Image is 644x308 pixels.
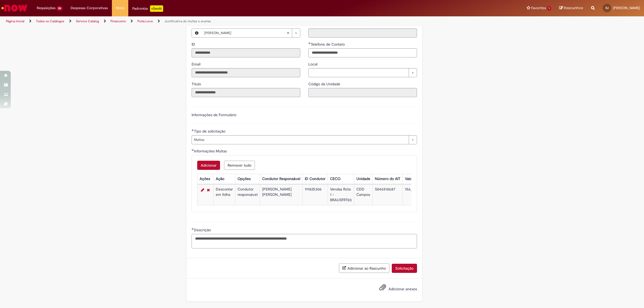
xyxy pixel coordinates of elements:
span: Requisições [37,5,56,11]
textarea: Descrição [192,234,417,249]
span: Obrigatório Preenchido [192,149,194,151]
th: Opções [235,174,260,184]
th: Unidade [354,174,372,184]
input: Departamento [308,28,417,38]
span: Local [308,62,319,67]
th: Ações [197,174,213,184]
span: [PERSON_NAME] [613,6,640,10]
label: Somente leitura - Código da Unidade [308,81,341,87]
th: Valor R$ [402,174,421,184]
label: Somente leitura - Email [192,61,202,67]
label: Somente leitura - ID [192,42,196,47]
button: Add a row for Informações Multas [197,161,220,170]
a: [PERSON_NAME]Limpar campo Favorecido [202,29,300,37]
button: Adicionar anexos [378,283,387,295]
span: Descrição [194,228,212,232]
a: Financeiro [111,19,126,23]
td: Descontar em folha [213,184,235,205]
label: Informações de Formulário [192,112,236,117]
a: Rascunhos [559,6,583,11]
span: Rascunhos [564,5,583,10]
input: Código da Unidade [308,88,417,97]
button: Favorecido, Visualizar este registro Ryan Jacinto [192,29,202,37]
a: Frota Leve [137,19,153,23]
span: Multas [194,135,406,144]
input: ID [192,48,300,57]
span: RJ [606,6,609,10]
th: Número do AIT [372,174,402,184]
a: Limpar campo Local [308,68,417,77]
span: Necessários - Favorecido [194,22,214,27]
span: Obrigatório Preenchido [308,42,311,44]
a: Página inicial [6,19,24,23]
button: Adicionar ao Rascunho [339,263,389,273]
th: CECO [328,174,354,184]
td: 99825306 [302,184,328,205]
span: Informações Multas [194,149,228,153]
td: Condutor responsável [235,184,260,205]
span: 58 [57,6,63,11]
a: Editar Linha 1 [200,187,206,193]
span: Obrigatório Preenchido [192,129,194,131]
span: Adicionar anexos [389,287,417,291]
span: Telefone de Contato [311,42,346,47]
span: Obrigatório Preenchido [192,228,194,230]
span: Somente leitura - Título [192,82,202,86]
td: 156,18 [402,184,421,205]
ul: Trilhas de página [4,16,425,26]
span: Somente leitura - Código da Unidade [308,82,341,86]
td: S046510687 [372,184,402,205]
span: [PERSON_NAME] [204,29,287,37]
a: Remover linha 1 [206,187,211,193]
th: Condutor Responsável [260,174,302,184]
p: +GenAi [150,5,163,12]
td: [PERSON_NAME] [PERSON_NAME] [260,184,302,205]
div: Padroniza [132,5,163,12]
span: 1 [547,6,551,11]
a: Justificativa de multas e avarias [164,19,211,23]
th: ID Condutor [302,174,328,184]
span: Somente leitura - Email [192,62,202,67]
label: Somente leitura - Título [192,81,202,87]
abbr: Limpar campo Favorecido [284,29,292,37]
button: Remove all rows for Informações Multas [224,161,255,170]
button: Solicitação [392,264,417,273]
span: More [116,5,124,11]
span: Somente leitura - Departamento [308,22,334,27]
td: Vendas Rota 1 - BRAUSFRT03 [328,184,354,205]
a: Service Catalog [76,19,99,23]
input: Telefone de Contato [308,48,417,57]
span: Despesas Corporativas [71,5,108,11]
a: Todos os Catálogos [36,19,64,23]
img: ServiceNow [1,3,28,13]
td: CDD Campos [354,184,372,205]
span: Somente leitura - ID [192,42,196,47]
th: Ação [213,174,235,184]
span: Favoritos [531,5,546,11]
input: Título [192,88,300,97]
span: Tipo de solicitação [194,129,226,134]
input: Email [192,68,300,77]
